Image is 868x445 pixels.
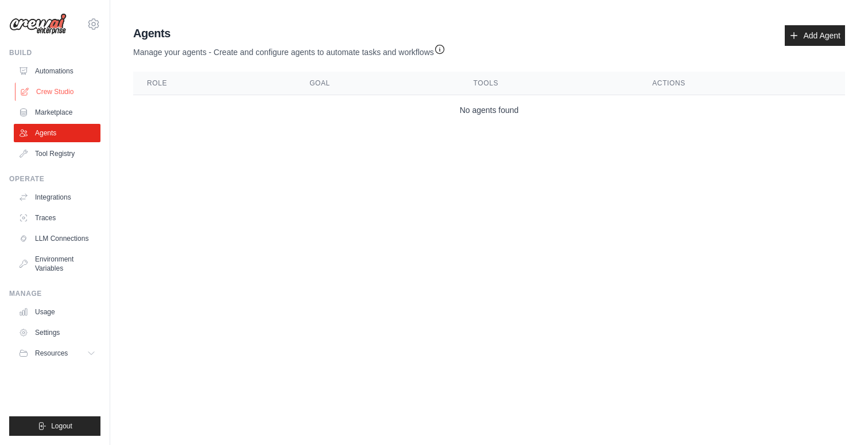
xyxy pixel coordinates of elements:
td: No agents found [133,95,845,126]
a: Traces [14,209,100,227]
a: Marketplace [14,103,100,122]
span: Resources [35,349,68,358]
th: Tools [460,72,639,95]
a: Crew Studio [15,83,102,101]
a: Settings [14,323,100,342]
a: Usage [14,303,100,321]
a: Tool Registry [14,145,100,163]
button: Logout [9,416,100,436]
p: Manage your agents - Create and configure agents to automate tasks and workflows [133,41,445,58]
a: Automations [14,62,100,80]
div: Manage [9,289,100,298]
a: Agents [14,124,100,142]
a: Integrations [14,188,100,206]
th: Goal [296,72,459,95]
a: Environment Variables [14,250,100,278]
div: Build [9,48,100,57]
h2: Agents [133,25,445,41]
button: Resources [14,344,100,362]
a: Add Agent [785,25,845,46]
th: Actions [638,72,845,95]
img: Logo [9,13,67,35]
th: Role [133,72,296,95]
span: Logout [51,421,72,431]
a: LLM Connections [14,229,100,248]
div: Operate [9,174,100,184]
